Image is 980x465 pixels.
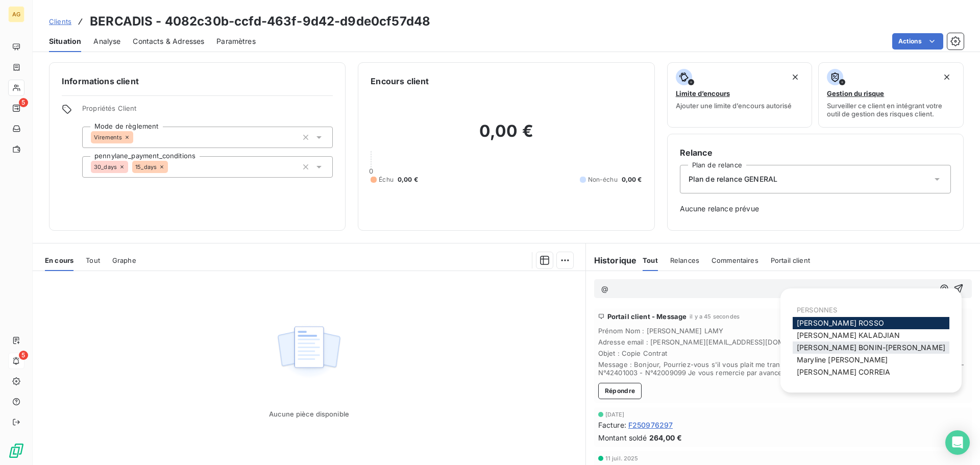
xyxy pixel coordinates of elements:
span: 5 [19,351,28,360]
span: Portail client - Message [607,312,687,321]
span: 5 [19,98,28,107]
span: Adresse email : [PERSON_NAME][EMAIL_ADDRESS][DOMAIN_NAME] [598,338,968,346]
span: Message : Bonjour, Pourriez-vous s'il vous plait me transmettre une copie des contrats suivants :... [598,360,968,377]
span: Aucune pièce disponible [269,410,349,418]
span: 0,00 € [398,175,418,184]
span: En cours [45,256,73,264]
span: [PERSON_NAME] ROSSO [797,319,884,327]
span: Gestion du risque [827,89,884,97]
span: PERSONNES [797,306,837,314]
span: Limite d’encours [676,89,730,97]
button: Répondre [598,383,642,399]
span: @ [601,284,608,293]
span: 30_days [94,164,117,170]
span: Relances [670,256,699,264]
span: Portail client [771,256,810,264]
h3: BERCADIS - 4082c30b-ccfd-463f-9d42-d9de0cf57d48 [90,12,430,31]
span: 0,00 € [622,175,642,184]
span: 11 juil. 2025 [605,455,639,461]
h6: Encours client [371,75,429,87]
h6: Relance [680,146,951,159]
span: 264,00 € [649,432,682,443]
span: Paramètres [216,36,256,46]
span: Commentaires [712,256,758,264]
span: Facture : [598,420,626,430]
span: Échu [379,175,394,184]
span: Surveiller ce client en intégrant votre outil de gestion des risques client. [827,102,955,118]
img: Empty state [276,321,341,384]
span: il y a 45 secondes [690,313,740,320]
span: Propriétés Client [82,104,333,118]
span: Plan de relance GENERAL [689,174,777,184]
span: Aucune relance prévue [680,204,951,214]
span: Maryline [PERSON_NAME] [797,355,888,364]
img: Logo LeanPay [8,443,24,459]
span: 15_days [135,164,157,170]
span: [PERSON_NAME] KALADJIAN [797,331,900,339]
span: Tout [643,256,658,264]
span: Graphe [112,256,136,264]
a: Clients [49,16,71,27]
h2: 0,00 € [371,121,642,152]
span: [DATE] [605,411,625,418]
span: Ajouter une limite d’encours autorisé [676,102,792,110]
button: Gestion du risqueSurveiller ce client en intégrant votre outil de gestion des risques client. [818,62,964,128]
span: Non-échu [588,175,618,184]
span: Objet : Copie Contrat [598,349,968,357]
div: Open Intercom Messenger [945,430,970,455]
span: Montant soldé [598,432,647,443]
span: Situation [49,36,81,46]
h6: Informations client [62,75,333,87]
span: [PERSON_NAME] CORREIA [797,368,890,376]
span: Contacts & Adresses [133,36,204,46]
span: Analyse [93,36,120,46]
span: [PERSON_NAME] BONIN-[PERSON_NAME] [797,343,945,352]
span: Virements [94,134,122,140]
span: Prénom Nom : [PERSON_NAME] LAMY [598,327,968,335]
span: Clients [49,17,71,26]
span: Tout [86,256,100,264]
input: Ajouter une valeur [133,133,141,142]
input: Ajouter une valeur [168,162,176,172]
h6: Historique [586,254,637,266]
button: Limite d’encoursAjouter une limite d’encours autorisé [667,62,813,128]
div: AG [8,6,24,22]
button: Actions [892,33,943,50]
span: F250976297 [628,420,673,430]
span: 0 [369,167,373,175]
